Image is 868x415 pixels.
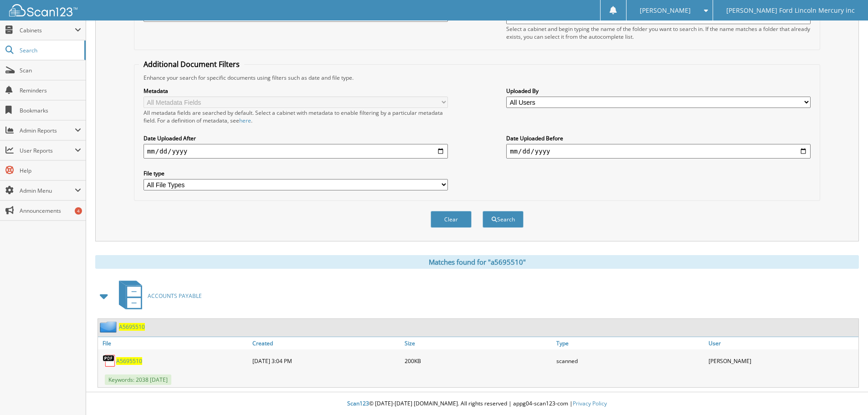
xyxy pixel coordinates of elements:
[144,134,448,142] label: Date Uploaded After
[113,278,202,314] a: ACCOUNTS PAYABLE
[506,25,811,41] div: Select a cabinet and begin typing the name of the folder you want to search in. If the name match...
[20,207,81,215] span: Announcements
[103,354,116,368] img: PDF.png
[20,87,81,94] span: Reminders
[726,8,855,13] span: [PERSON_NAME] Ford Lincoln Mercury inc
[144,109,448,124] div: All metadata fields are searched by default. Select a cabinet with metadata to enable filtering b...
[20,67,81,74] span: Scan
[144,169,448,177] label: File type
[402,337,555,349] a: Size
[75,207,82,215] div: 4
[706,352,858,370] div: [PERSON_NAME]
[116,357,142,365] a: A5695510
[250,337,402,349] a: Created
[9,4,77,16] img: scan123-logo-white.svg
[506,144,811,159] input: end
[100,321,119,333] img: folder2.png
[506,134,811,142] label: Date Uploaded Before
[706,337,858,349] a: User
[119,323,145,331] a: A5695510
[95,255,859,269] div: Matches found for "a5695510"
[98,337,250,349] a: File
[20,46,80,54] span: Search
[144,87,448,95] label: Metadata
[20,127,75,134] span: Admin Reports
[20,167,81,174] span: Help
[483,211,524,228] button: Search
[144,144,448,159] input: start
[139,59,244,69] legend: Additional Document Filters
[20,107,81,114] span: Bookmarks
[139,74,815,82] div: Enhance your search for specific documents using filters such as date and file type.
[105,374,171,385] span: Keywords: 2038 [DATE]
[506,87,811,95] label: Uploaded By
[86,393,868,415] div: © [DATE]-[DATE] [DOMAIN_NAME]. All rights reserved | appg04-scan123-com |
[148,292,202,300] span: ACCOUNTS PAYABLE
[20,187,75,195] span: Admin Menu
[20,147,75,154] span: User Reports
[554,352,706,370] div: scanned
[554,337,706,349] a: Type
[573,400,607,407] a: Privacy Policy
[402,352,555,370] div: 200KB
[431,211,472,228] button: Clear
[347,400,369,407] span: Scan123
[640,8,691,13] span: [PERSON_NAME]
[20,26,75,34] span: Cabinets
[239,117,251,124] a: here
[250,352,402,370] div: [DATE] 3:04 PM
